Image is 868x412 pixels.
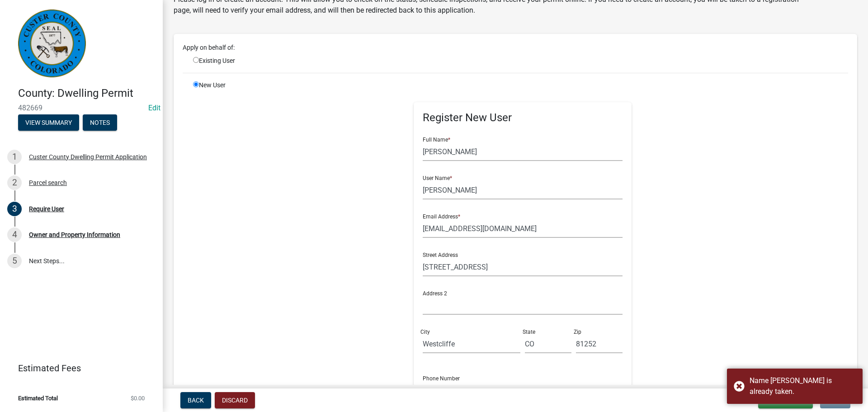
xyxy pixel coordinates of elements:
[29,154,147,160] div: Custer County Dwelling Permit Application
[186,56,298,66] div: Existing User
[131,395,145,401] span: $0.00
[18,9,86,77] img: Custer County, Colorado
[215,392,255,408] button: Discard
[29,206,64,212] div: Require User
[7,202,22,216] div: 3
[18,395,58,401] span: Estimated Total
[83,114,117,131] button: Notes
[18,104,145,112] span: 482669
[180,392,211,408] button: Back
[423,111,623,124] h5: Register New User
[148,104,160,112] a: Edit
[29,180,67,186] div: Parcel search
[750,375,856,397] div: Name George is already taken.
[83,119,117,127] wm-modal-confirm: Notes
[18,87,156,100] h4: County: Dwelling Permit
[18,114,79,131] button: View Summary
[7,254,22,268] div: 5
[148,104,160,112] wm-modal-confirm: Edit Application Number
[7,175,22,190] div: 2
[29,232,120,238] div: Owner and Property Information
[7,359,148,377] a: Estimated Fees
[7,227,22,242] div: 4
[18,119,79,127] wm-modal-confirm: Summary
[188,397,204,404] span: Back
[7,150,22,164] div: 1
[176,43,855,52] div: Apply on behalf of:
